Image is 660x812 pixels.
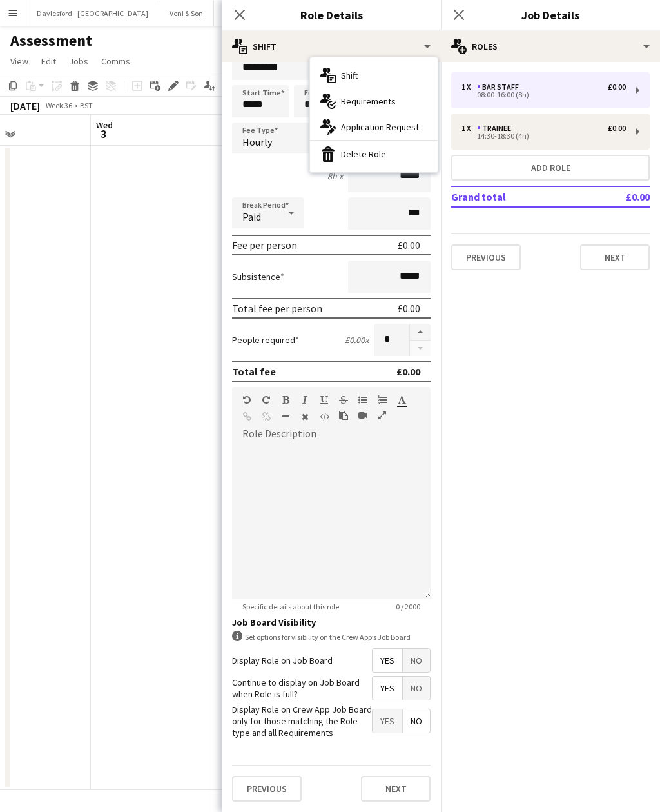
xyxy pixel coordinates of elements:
div: Set options for visibility on the Crew App’s Job Board [232,631,431,643]
span: No [403,709,430,733]
div: Requirements [310,88,438,114]
div: £0.00 [608,124,626,133]
a: Edit [36,53,61,70]
button: Fullscreen [378,410,387,421]
span: Specific details about this role [232,602,349,611]
h3: Role Details [222,6,441,23]
button: Ad Hoc Jobs [214,1,275,26]
div: £0.00 [396,365,420,378]
span: 0 / 2000 [385,602,431,611]
button: Horizontal Line [281,411,290,422]
button: Redo [262,395,271,405]
h3: Job Details [441,6,660,23]
button: Increase [410,324,431,341]
button: Previous [232,776,302,802]
div: 14:30-18:30 (4h) [461,133,626,139]
div: £0.00 [398,302,420,315]
div: [DATE] [10,99,40,112]
span: Yes [373,649,402,672]
h1: Assessment [10,31,92,50]
span: No [403,649,430,672]
span: 3 [94,126,113,141]
button: Add role [451,155,650,181]
div: Fee per person [232,239,297,252]
button: Strikethrough [339,395,348,405]
span: Paid [242,210,261,223]
button: Next [361,776,431,802]
button: Undo [242,395,251,405]
label: People required [232,334,299,346]
a: Jobs [64,53,93,70]
div: Trainee [477,124,516,133]
span: Yes [373,677,402,700]
button: Bold [281,395,290,405]
div: 08:00-16:00 (8h) [461,92,626,98]
span: Comms [101,55,130,67]
td: £0.00 [588,186,650,207]
span: Week 36 [43,101,75,110]
span: Edit [41,55,56,67]
div: Shift [310,63,438,88]
div: £0.00 [398,239,420,252]
div: £0.00 x [345,334,369,346]
button: HTML Code [320,411,329,422]
div: 8h x [327,170,343,182]
button: Text Color [397,395,406,405]
div: Total fee per person [232,302,322,315]
button: Next [580,244,650,270]
div: £0.00 [608,83,626,92]
a: View [5,53,34,70]
div: 1 x [461,124,477,133]
label: Display Role on Crew App Job Board only for those matching the Role type and all Requirements [232,704,372,739]
span: View [10,55,28,67]
button: Unordered List [358,395,367,405]
label: Continue to display on Job Board when Role is full? [232,677,372,700]
span: Yes [373,709,402,733]
div: 1 x [461,83,477,92]
span: Jobs [69,55,88,67]
div: Bar Staff [477,83,524,92]
span: No [403,677,430,700]
div: Total fee [232,365,276,378]
div: Application Request [310,114,438,140]
span: Wed [96,119,113,131]
label: Display Role on Job Board [232,655,333,666]
button: Clear Formatting [300,411,309,422]
button: Ordered List [378,395,387,405]
button: Paste as plain text [339,410,348,421]
td: Grand total [451,186,588,207]
button: Insert video [358,410,367,421]
div: BST [80,101,93,110]
div: Shift [222,31,441,62]
a: Comms [96,53,135,70]
label: Subsistence [232,271,284,282]
span: Hourly [242,135,272,148]
button: Previous [451,244,521,270]
h3: Job Board Visibility [232,617,431,628]
button: Underline [320,395,329,405]
div: Roles [441,31,660,62]
div: Delete Role [310,141,438,167]
button: Veni & Son [159,1,214,26]
button: Italic [300,395,309,405]
button: Daylesford - [GEOGRAPHIC_DATA] [26,1,159,26]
